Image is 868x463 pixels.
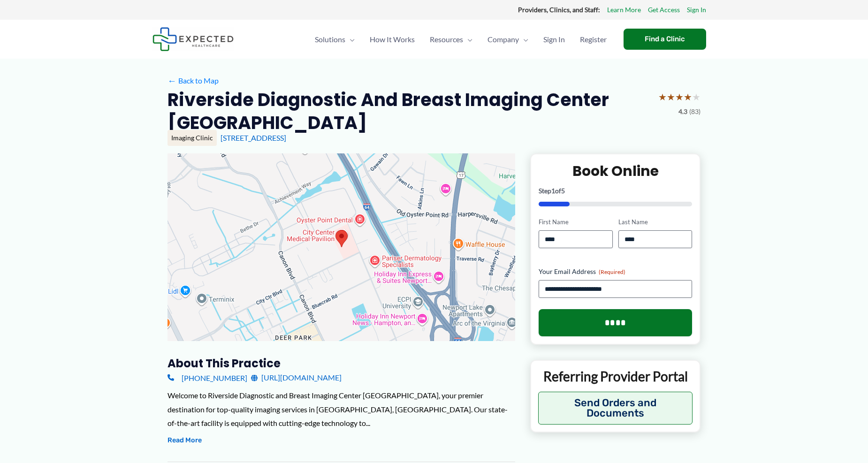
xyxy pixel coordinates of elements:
[607,4,641,16] a: Learn More
[572,23,614,56] a: Register
[307,23,614,56] nav: Primary Site Navigation
[667,88,675,106] span: ★
[487,23,519,56] span: Company
[168,371,247,385] a: [PHONE_NUMBER]
[599,268,625,275] span: (Required)
[518,6,600,14] strong: Providers, Clinics, and Staff:
[561,187,565,195] span: 5
[315,23,345,56] span: Solutions
[251,371,342,385] a: [URL][DOMAIN_NAME]
[624,29,706,50] a: Find a Clinic
[580,23,607,56] span: Register
[221,133,286,142] a: [STREET_ADDRESS]
[684,88,692,106] span: ★
[551,187,555,195] span: 1
[168,388,515,430] div: Welcome to Riverside Diagnostic and Breast Imaging Center [GEOGRAPHIC_DATA], your premier destina...
[648,4,680,16] a: Get Access
[519,23,528,56] span: Menu Toggle
[675,88,684,106] span: ★
[463,23,472,56] span: Menu Toggle
[307,23,362,56] a: SolutionsMenu Toggle
[370,23,415,56] span: How It Works
[168,435,202,446] button: Read More
[152,27,234,51] img: Expected Healthcare Logo - side, dark font, small
[168,88,651,135] h2: Riverside Diagnostic and Breast Imaging Center [GEOGRAPHIC_DATA]
[538,392,693,425] button: Send Orders and Documents
[539,162,692,180] h2: Book Online
[539,188,692,194] p: Step of
[345,23,355,56] span: Menu Toggle
[543,23,565,56] span: Sign In
[618,218,692,227] label: Last Name
[168,130,217,146] div: Imaging Clinic
[687,4,706,16] a: Sign In
[168,74,219,88] a: ←Back to Map
[362,23,422,56] a: How It Works
[658,88,667,106] span: ★
[538,368,693,385] p: Referring Provider Portal
[539,218,612,227] label: First Name
[536,23,572,56] a: Sign In
[480,23,536,56] a: CompanyMenu Toggle
[539,267,692,276] label: Your Email Address
[168,356,515,371] h3: About this practice
[678,106,687,118] span: 4.3
[692,88,700,106] span: ★
[422,23,480,56] a: ResourcesMenu Toggle
[430,23,463,56] span: Resources
[168,76,176,85] span: ←
[689,106,700,118] span: (83)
